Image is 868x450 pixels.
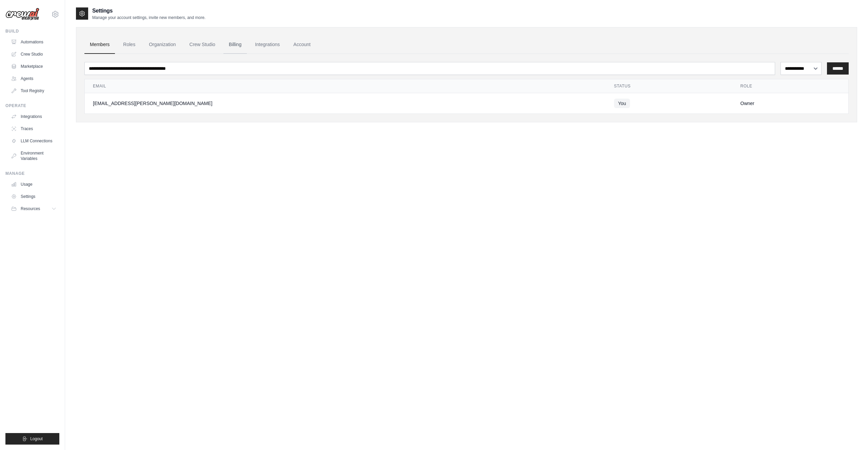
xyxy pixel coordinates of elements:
[30,436,43,442] span: Logout
[21,206,40,211] span: Resources
[92,7,205,15] h2: Settings
[85,79,606,93] th: Email
[5,171,59,176] div: Manage
[606,79,732,93] th: Status
[143,36,181,54] a: Organization
[93,100,598,107] div: [EMAIL_ADDRESS][PERSON_NAME][DOMAIN_NAME]
[8,85,59,96] a: Tool Registry
[8,123,59,134] a: Traces
[8,61,59,72] a: Marketplace
[5,8,39,21] img: Logo
[8,111,59,122] a: Integrations
[250,36,285,54] a: Integrations
[5,103,59,108] div: Operate
[8,203,59,214] button: Resources
[184,36,221,54] a: Crew Studio
[614,99,630,108] span: You
[732,79,848,93] th: Role
[8,73,59,84] a: Agents
[223,36,247,54] a: Billing
[8,49,59,60] a: Crew Studio
[741,100,840,107] div: Owner
[288,36,316,54] a: Account
[8,37,59,47] a: Automations
[84,36,115,54] a: Members
[118,36,141,54] a: Roles
[5,28,59,34] div: Build
[8,179,59,190] a: Usage
[8,148,59,164] a: Environment Variables
[8,136,59,146] a: LLM Connections
[92,15,205,20] p: Manage your account settings, invite new members, and more.
[8,191,59,202] a: Settings
[5,433,59,445] button: Logout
